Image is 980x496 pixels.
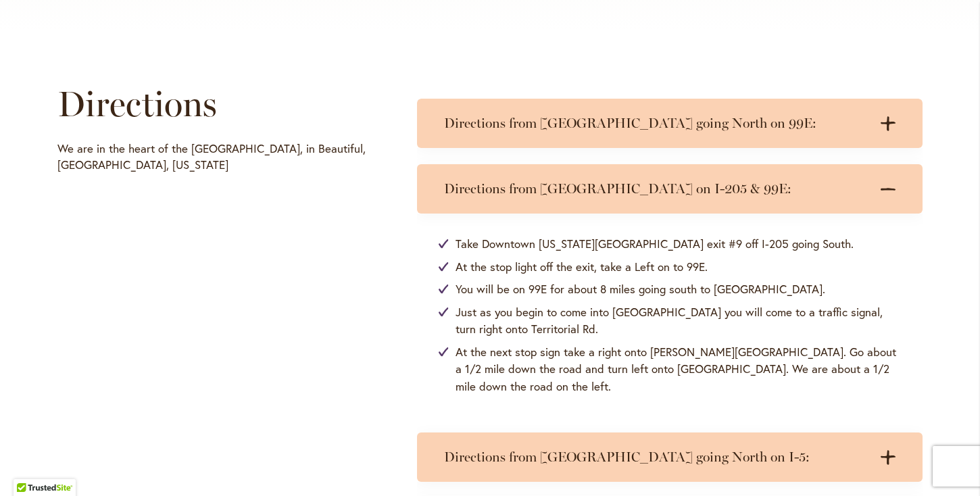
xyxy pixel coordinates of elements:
[456,343,901,395] span: At the next stop sign take a right onto [PERSON_NAME][GEOGRAPHIC_DATA]. Go about a 1/2 mile down ...
[57,84,378,124] h1: Directions
[417,99,923,148] summary: Directions from [GEOGRAPHIC_DATA] going North on 99E:
[456,258,708,276] span: At the stop light off the exit, take a Left on to 99E.
[456,303,901,338] span: Just as you begin to come into [GEOGRAPHIC_DATA] you will come to a traffic signal, turn right on...
[444,180,868,197] h3: Directions from [GEOGRAPHIC_DATA] on I-205 & 99E:
[417,432,923,482] summary: Directions from [GEOGRAPHIC_DATA] going North on I-5:
[57,180,378,416] iframe: Directions to Swan Island Dahlias
[417,164,923,214] summary: Directions from [GEOGRAPHIC_DATA] on I-205 & 99E:
[57,141,378,173] p: We are in the heart of the [GEOGRAPHIC_DATA], in Beautiful, [GEOGRAPHIC_DATA], [US_STATE]
[444,115,868,132] h3: Directions from [GEOGRAPHIC_DATA] going North on 99E:
[456,280,825,298] span: You will be on 99E for about 8 miles going south to [GEOGRAPHIC_DATA].
[456,235,854,253] span: Take Downtown [US_STATE][GEOGRAPHIC_DATA] exit #9 off I-205 going South.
